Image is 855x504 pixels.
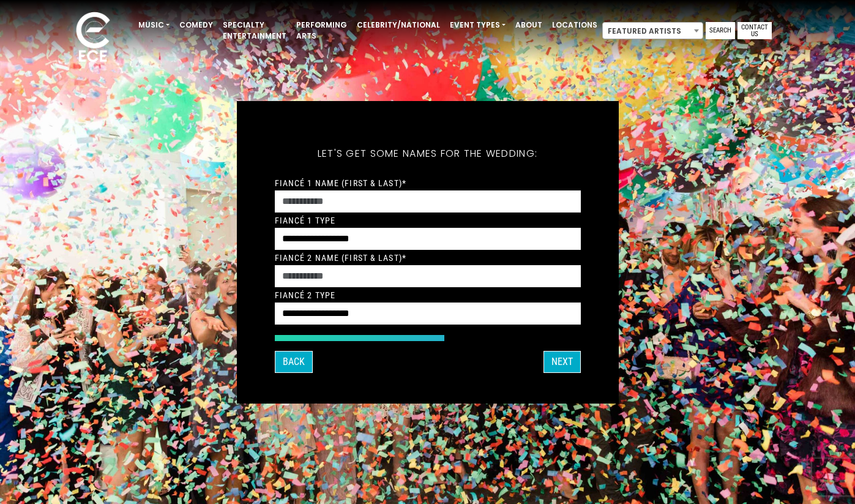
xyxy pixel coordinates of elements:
label: Fiancé 1 Name (First & Last)* [275,178,406,189]
a: Event Types [445,15,510,36]
a: Search [706,22,735,39]
span: Featured Artists [602,22,703,39]
span: Featured Artists [603,23,703,40]
a: Specialty Entertainment [218,15,291,47]
button: Next [543,351,581,373]
a: Locations [547,15,602,36]
label: Fiancé 1 Type [275,215,336,226]
a: Comedy [174,15,218,36]
a: Music [133,15,174,36]
h5: Let's get some names for the wedding: [275,132,581,176]
label: Fiancé 2 Name (First & Last)* [275,252,406,263]
a: About [510,15,547,36]
a: Celebrity/National [352,15,445,36]
button: Back [275,351,313,373]
a: Contact Us [737,22,772,39]
img: ece_new_logo_whitev2-1.png [62,9,124,68]
label: Fiancé 2 Type [275,290,336,301]
a: Performing Arts [291,15,352,47]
